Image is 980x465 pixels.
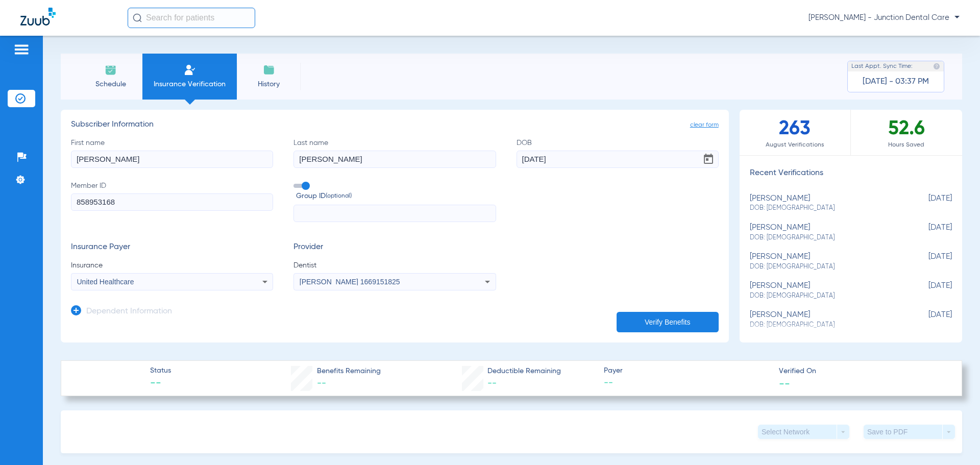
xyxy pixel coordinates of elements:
span: -- [779,378,790,388]
span: Last Appt. Sync Time: [851,61,913,71]
span: [DATE] [901,223,952,242]
button: Verify Benefits [617,312,719,332]
span: United Healthcare [77,278,134,286]
div: [PERSON_NAME] [750,252,901,271]
div: [PERSON_NAME] [750,310,901,329]
span: -- [604,377,770,389]
img: Search Icon [133,13,142,22]
span: History [244,79,293,89]
span: Status [150,365,171,376]
small: (optional) [326,191,352,202]
label: Member ID [71,181,273,223]
input: DOBOpen calendar [517,151,719,168]
input: Member ID [71,193,273,211]
span: August Verifications [740,140,850,150]
img: Schedule [105,64,117,76]
input: First name [71,151,273,168]
span: Dentist [293,260,496,271]
span: Hours Saved [851,140,962,150]
h3: Dependent Information [86,307,172,317]
h3: Insurance Payer [71,242,273,253]
span: Insurance Verification [150,79,229,89]
span: clear form [690,120,719,130]
span: DOB: [DEMOGRAPHIC_DATA] [750,262,901,272]
input: Search for patients [128,8,255,28]
span: [DATE] [901,252,952,271]
button: Open calendar [698,149,719,169]
span: -- [317,379,326,388]
span: -- [487,379,497,388]
input: Last name [293,151,496,168]
span: [DATE] [901,281,952,300]
div: 263 [740,110,851,155]
span: DOB: [DEMOGRAPHIC_DATA] [750,321,901,330]
img: Zuub Logo [20,8,56,26]
span: [DATE] [901,310,952,329]
span: Verified On [779,366,945,377]
span: Group ID [296,191,496,202]
h3: Subscriber Information [71,120,719,130]
span: DOB: [DEMOGRAPHIC_DATA] [750,233,901,242]
span: Schedule [86,79,135,89]
span: DOB: [DEMOGRAPHIC_DATA] [750,291,901,301]
img: History [263,64,275,76]
div: [PERSON_NAME] [750,281,901,300]
img: Manual Insurance Verification [184,64,196,76]
img: hamburger-icon [13,43,30,56]
label: First name [71,138,273,168]
span: [PERSON_NAME] 1669151825 [300,278,400,286]
span: DOB: [DEMOGRAPHIC_DATA] [750,204,901,213]
h3: Recent Verifications [740,168,962,179]
div: [PERSON_NAME] [750,194,901,213]
h3: Provider [293,242,496,253]
span: Payer [604,365,770,376]
span: Deductible Remaining [487,366,561,377]
label: Last name [293,138,496,168]
div: [PERSON_NAME] [750,223,901,242]
span: Benefits Remaining [317,366,381,377]
span: [PERSON_NAME] - Junction Dental Care [808,13,960,23]
span: Insurance [71,260,273,271]
img: last sync help info [933,63,940,70]
span: -- [150,377,171,391]
span: [DATE] - 03:37 PM [863,77,929,87]
div: 52.6 [851,110,962,155]
span: [DATE] [901,194,952,213]
label: DOB [517,138,719,168]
